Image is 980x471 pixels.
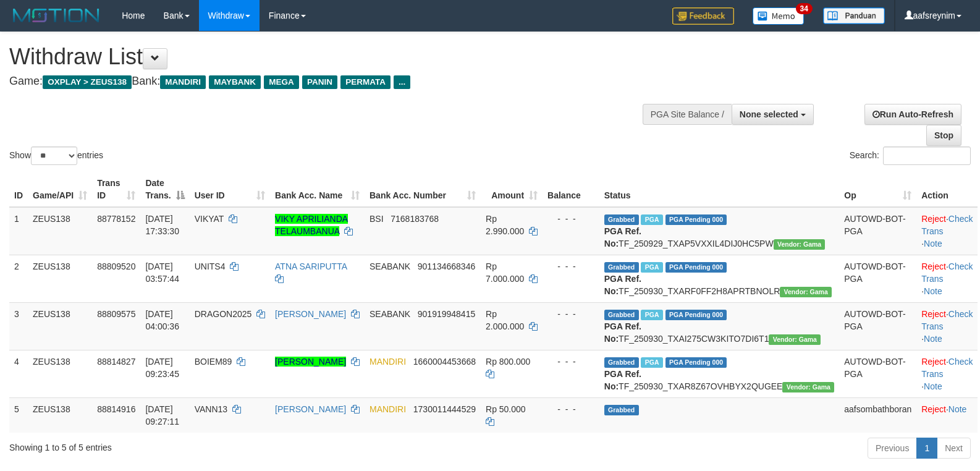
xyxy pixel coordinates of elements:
[145,357,179,379] span: [DATE] 09:23:45
[924,381,942,391] a: Note
[864,104,961,125] a: Run Auto-Refresh
[643,104,732,125] div: PGA Site Balance /
[604,369,641,391] b: PGA Ref. No:
[481,172,543,207] th: Amount: activate to sort column ascending
[839,172,916,207] th: Op: activate to sort column ascending
[543,172,599,207] th: Balance
[486,261,524,284] span: Rp 7.000.000
[604,357,639,368] span: Grabbed
[413,404,476,414] span: Copy 1730011444529 to clipboard
[599,302,839,350] td: TF_250930_TXAI275CW3KITO7DI6T1
[486,309,524,331] span: Rp 2.000.000
[547,355,594,368] div: - - -
[413,357,476,367] span: Copy 1660004453668 to clipboard
[418,309,475,319] span: Copy 901919948415 to clipboard
[665,262,727,273] span: PGA Pending
[370,404,406,414] span: MANDIRI
[604,321,641,344] b: PGA Ref. No:
[883,146,971,165] input: Search:
[937,438,971,459] a: Next
[31,146,77,165] select: Showentries
[823,7,885,24] img: panduan.png
[547,308,594,320] div: - - -
[868,438,917,459] a: Previous
[547,213,594,225] div: - - -
[916,255,978,302] td: · ·
[9,350,28,397] td: 4
[604,310,639,320] span: Grabbed
[9,146,103,165] label: Show entries
[92,172,140,207] th: Trans ID: activate to sort column ascending
[28,397,92,433] td: ZEUS138
[924,334,942,344] a: Note
[641,310,662,320] span: Marked by aafkaynarin
[839,350,916,397] td: AUTOWD-BOT-PGA
[9,207,28,255] td: 1
[28,207,92,255] td: ZEUS138
[604,226,641,248] b: PGA Ref. No:
[340,75,391,89] span: PERMATA
[921,261,946,271] a: Reject
[599,207,839,255] td: TF_250929_TXAP5VXXIL4DIJ0HC5PW
[916,207,978,255] td: · ·
[769,334,821,345] span: Vendor URL: https://trx31.1velocity.biz
[916,302,978,350] td: · ·
[839,397,916,433] td: aafsombathboran
[641,357,662,368] span: Marked by aafchomsokheang
[921,214,946,224] a: Reject
[604,214,639,225] span: Grabbed
[641,214,662,225] span: Marked by aafchomsokheang
[486,214,524,236] span: Rp 2.990.000
[916,172,978,207] th: Action
[145,214,179,236] span: [DATE] 17:33:30
[275,309,346,319] a: [PERSON_NAME]
[916,397,978,433] td: ·
[672,7,734,25] img: Feedback.jpg
[604,274,641,296] b: PGA Ref. No:
[916,350,978,397] td: · ·
[9,75,641,88] h4: Game: Bank:
[753,7,805,25] img: Button%20Memo.svg
[780,287,832,297] span: Vendor URL: https://trx31.1velocity.biz
[9,436,399,454] div: Showing 1 to 5 of 5 entries
[145,261,179,284] span: [DATE] 03:57:44
[275,357,346,367] a: [PERSON_NAME]
[264,75,299,89] span: MEGA
[28,172,92,207] th: Game/API: activate to sort column ascending
[97,357,135,367] span: 88814827
[948,404,967,414] a: Note
[599,350,839,397] td: TF_250930_TXAR8Z67OVHBYX2QUGEE
[839,255,916,302] td: AUTOWD-BOT-PGA
[665,357,727,368] span: PGA Pending
[275,214,348,236] a: VIKY APRILIANDA TELAUMBANUA
[97,404,135,414] span: 88814916
[160,75,206,89] span: MANDIRI
[665,310,727,320] span: PGA Pending
[796,3,813,14] span: 34
[924,239,942,248] a: Note
[921,309,946,319] a: Reject
[275,261,347,271] a: ATNA SARIPUTTA
[394,75,410,89] span: ...
[145,404,179,426] span: [DATE] 09:27:11
[850,146,971,165] label: Search:
[921,309,973,331] a: Check Trans
[195,357,232,367] span: BOIEM89
[599,172,839,207] th: Status
[916,438,937,459] a: 1
[195,261,226,271] span: UNITS4
[370,214,384,224] span: BSI
[418,261,475,271] span: Copy 901134668346 to clipboard
[9,397,28,433] td: 5
[547,403,594,415] div: - - -
[9,6,103,25] img: MOTION_logo.png
[97,214,135,224] span: 88778152
[28,350,92,397] td: ZEUS138
[209,75,261,89] span: MAYBANK
[9,255,28,302] td: 2
[486,357,530,367] span: Rp 800.000
[926,125,961,146] a: Stop
[774,239,826,250] span: Vendor URL: https://trx31.1velocity.biz
[921,357,946,367] a: Reject
[270,172,365,207] th: Bank Acc. Name: activate to sort column ascending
